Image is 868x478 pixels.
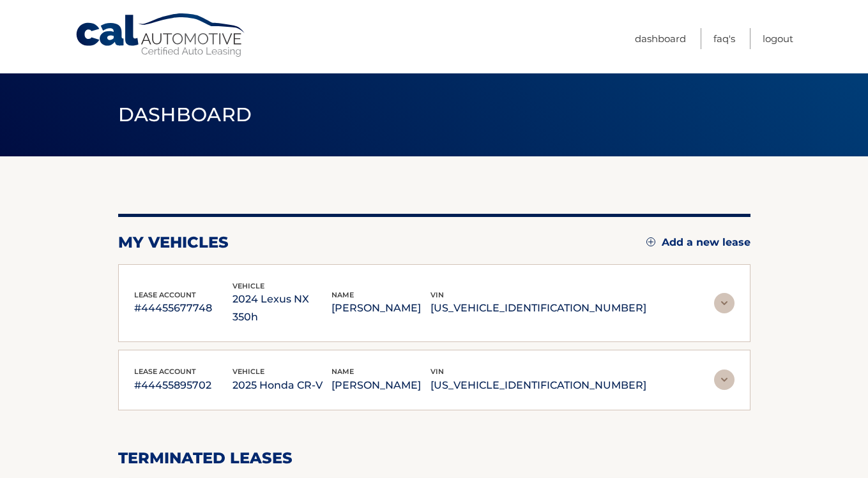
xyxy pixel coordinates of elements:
[635,28,686,49] a: Dashboard
[134,299,233,317] p: #44455677748
[714,293,735,313] img: accordion-rest.svg
[134,290,196,299] span: lease account
[232,281,264,290] span: vehicle
[331,367,354,376] span: name
[331,377,430,394] p: [PERSON_NAME]
[763,28,793,49] a: Logout
[714,370,735,390] img: accordion-rest.svg
[430,377,646,394] p: [US_VEHICLE_IDENTIFICATION_NUMBER]
[331,290,354,299] span: name
[75,13,247,58] a: Cal Automotive
[646,237,655,246] img: add.svg
[118,103,252,126] span: Dashboard
[134,367,196,376] span: lease account
[430,290,444,299] span: vin
[134,377,233,394] p: #44455895702
[713,28,735,49] a: FAQ's
[118,233,229,252] h2: my vehicles
[430,299,646,317] p: [US_VEHICLE_IDENTIFICATION_NUMBER]
[430,367,444,376] span: vin
[646,236,750,249] a: Add a new lease
[232,367,264,376] span: vehicle
[232,290,331,326] p: 2024 Lexus NX 350h
[331,299,430,317] p: [PERSON_NAME]
[232,377,331,394] p: 2025 Honda CR-V
[118,449,750,468] h2: terminated leases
